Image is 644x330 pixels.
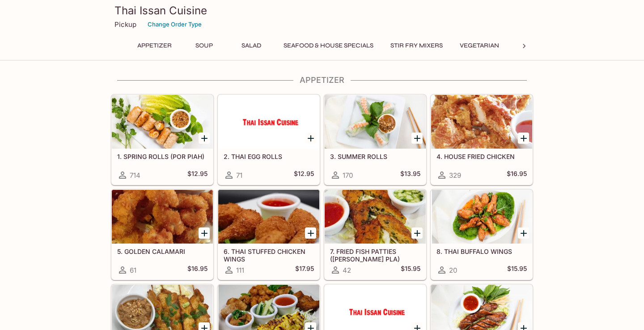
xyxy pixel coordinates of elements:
[111,75,533,85] h4: Appetizer
[130,266,136,274] span: 61
[324,189,426,280] a: 7. FRIED FISH PATTIES ([PERSON_NAME] PLA)42$15.95
[224,248,314,262] h5: 6. THAI STUFFED CHICKEN WINGS
[343,266,351,274] span: 42
[184,39,224,52] button: Soup
[431,94,533,185] a: 4. HOUSE FRIED CHICKEN329$16.95
[431,190,532,244] div: 8. THAI BUFFALO WINGS
[343,171,353,180] span: 170
[218,190,319,244] div: 6. THAI STUFFED CHICKEN WINGS
[507,265,527,275] h5: $15.95
[114,4,530,17] h3: Thai Issan Cuisine
[144,17,206,31] button: Change Order Type
[130,171,140,180] span: 714
[518,227,529,239] button: Add 8. THAI BUFFALO WINGS
[279,39,378,52] button: Seafood & House Specials
[330,153,420,160] h5: 3. SUMMER ROLLS
[436,248,527,255] h5: 8. THAI BUFFALO WINGS
[117,248,208,255] h5: 5. GOLDEN CALAMARI
[518,133,529,144] button: Add 4. HOUSE FRIED CHICKEN
[111,189,213,280] a: 5. GOLDEN CALAMARI61$16.95
[112,190,213,244] div: 5. GOLDEN CALAMARI
[187,170,208,180] h5: $12.95
[295,265,314,275] h5: $17.95
[231,39,271,52] button: Salad
[455,39,504,52] button: Vegetarian
[236,171,242,180] span: 71
[224,153,314,160] h5: 2. THAI EGG ROLLS
[132,39,177,52] button: Appetizer
[117,153,208,160] h5: 1. SPRING ROLLS (POR PIAH)
[324,94,426,185] a: 3. SUMMER ROLLS170$13.95
[187,265,208,275] h5: $16.95
[511,39,551,52] button: Noodles
[507,170,527,180] h5: $16.95
[305,227,316,239] button: Add 6. THAI STUFFED CHICKEN WINGS
[199,227,210,239] button: Add 5. GOLDEN CALAMARI
[411,133,423,144] button: Add 3. SUMMER ROLLS
[294,170,314,180] h5: $12.95
[431,189,533,280] a: 8. THAI BUFFALO WINGS20$15.95
[112,95,213,149] div: 1. SPRING ROLLS (POR PIAH)
[449,171,461,180] span: 329
[325,95,426,149] div: 3. SUMMER ROLLS
[431,95,532,149] div: 4. HOUSE FRIED CHICKEN
[218,95,319,149] div: 2. THAI EGG ROLLS
[218,189,320,280] a: 6. THAI STUFFED CHICKEN WINGS111$17.95
[436,153,527,160] h5: 4. HOUSE FRIED CHICKEN
[330,248,420,262] h5: 7. FRIED FISH PATTIES ([PERSON_NAME] PLA)
[218,94,320,185] a: 2. THAI EGG ROLLS71$12.95
[401,265,420,275] h5: $15.95
[400,170,420,180] h5: $13.95
[411,227,423,239] button: Add 7. FRIED FISH PATTIES (TOD MUN PLA)
[199,133,210,144] button: Add 1. SPRING ROLLS (POR PIAH)
[386,39,448,52] button: Stir Fry Mixers
[111,94,213,185] a: 1. SPRING ROLLS (POR PIAH)714$12.95
[449,266,457,274] span: 20
[325,190,426,244] div: 7. FRIED FISH PATTIES (TOD MUN PLA)
[236,266,244,274] span: 111
[305,133,316,144] button: Add 2. THAI EGG ROLLS
[114,20,136,29] p: Pickup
